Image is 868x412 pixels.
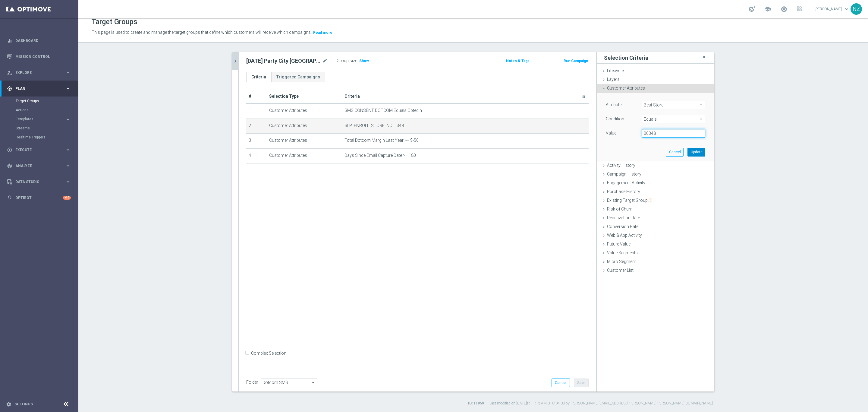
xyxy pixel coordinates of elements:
span: Purchase History [607,189,640,194]
div: Dashboard [7,33,71,49]
button: Cancel [666,148,684,156]
i: chevron_right [232,58,238,64]
span: Value Segments [607,250,638,255]
span: school [764,6,771,12]
i: equalizer [7,38,12,43]
label: Complex Selection [251,350,286,356]
span: Engagement Activity [607,180,645,185]
div: Analyze [7,163,65,169]
i: track_changes [7,163,12,169]
h1: Target Groups [92,17,137,26]
button: Templates keyboard_arrow_right [16,117,71,122]
span: Execute [15,148,65,152]
i: keyboard_arrow_right [65,86,71,91]
th: # [246,90,267,103]
a: Criteria [246,72,271,82]
i: lightbulb [7,195,12,201]
div: NZ [851,3,862,15]
td: 1 [246,103,267,119]
span: Templates [16,117,59,121]
i: gps_fixed [7,86,12,91]
i: settings [6,401,11,407]
i: close [701,53,707,61]
button: Notes & Tags [505,58,530,64]
label: : [357,58,358,63]
a: [PERSON_NAME]keyboard_arrow_down [814,5,851,14]
div: Data Studio [7,179,65,185]
span: Campaign History [607,172,641,176]
div: Plan [7,86,65,91]
i: keyboard_arrow_right [65,147,71,153]
span: Analyze [15,164,65,168]
button: person_search Explore keyboard_arrow_right [7,70,71,75]
span: Micro Segment [607,259,636,264]
span: Customer Attributes [607,86,645,90]
td: 4 [246,148,267,163]
label: Last modified on [DATE] at 11:13 AM UTC-04:00 by [PERSON_NAME][EMAIL_ADDRESS][PERSON_NAME][PERSON... [489,401,713,406]
i: keyboard_arrow_right [65,179,71,185]
a: Triggered Campaigns [271,72,325,82]
button: play_circle_outline Execute keyboard_arrow_right [7,147,71,152]
button: Data Studio keyboard_arrow_right [7,179,71,184]
span: Plan [15,87,65,90]
lable: Attribute [606,102,621,107]
button: Mission Control [7,54,71,59]
div: Explore [7,70,65,75]
a: Actions [16,108,63,113]
span: Layers [607,77,620,82]
span: This page is used to create and manage the target groups that define which customers will receive... [92,30,312,35]
div: Target Groups [16,97,78,106]
span: SLP_ENROLL_STORE_NO = 348 [344,123,404,128]
i: keyboard_arrow_right [65,70,71,75]
i: keyboard_arrow_right [65,163,71,169]
div: Actions [16,106,78,115]
button: Save [574,379,589,387]
a: Target Groups [16,99,63,103]
span: Total Dotcom Margin Last Year >= $-50 [344,138,419,143]
span: Future Value [607,242,631,246]
span: Existing Target Group [607,198,652,203]
i: person_search [7,70,12,75]
button: Read more [313,29,333,36]
span: Reactivation Rate [607,215,640,220]
span: Days Since Email Capture Date >= 180 [344,153,416,158]
div: Templates [16,115,78,124]
td: Customer Attributes [267,119,342,134]
div: Streams [16,124,78,133]
lable: Condition [606,116,624,121]
a: Mission Control [15,49,71,65]
div: Mission Control [7,49,71,65]
span: Lifecycle [607,68,624,73]
button: Update [687,148,705,156]
button: track_changes Analyze keyboard_arrow_right [7,163,71,168]
button: lightbulb Optibot +10 [7,195,71,200]
span: Activity History [607,163,635,168]
a: Streams [16,126,63,131]
h3: Selection Criteria [604,54,648,61]
div: +10 [63,196,71,200]
span: Customer List [607,268,634,273]
span: Show [359,59,369,63]
span: Criteria [344,94,360,99]
span: Web & App Activity [607,233,642,238]
a: Settings [14,402,33,406]
span: keyboard_arrow_down [843,6,850,12]
div: Realtime Triggers [16,133,78,142]
button: equalizer Dashboard [7,38,71,43]
span: Data Studio [15,180,65,184]
button: gps_fixed Plan keyboard_arrow_right [7,86,71,91]
i: play_circle_outline [7,147,12,153]
div: Templates [16,117,65,121]
td: Customer Attributes [267,103,342,119]
label: Folder [246,380,258,385]
td: 3 [246,134,267,149]
button: Cancel [552,379,570,387]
